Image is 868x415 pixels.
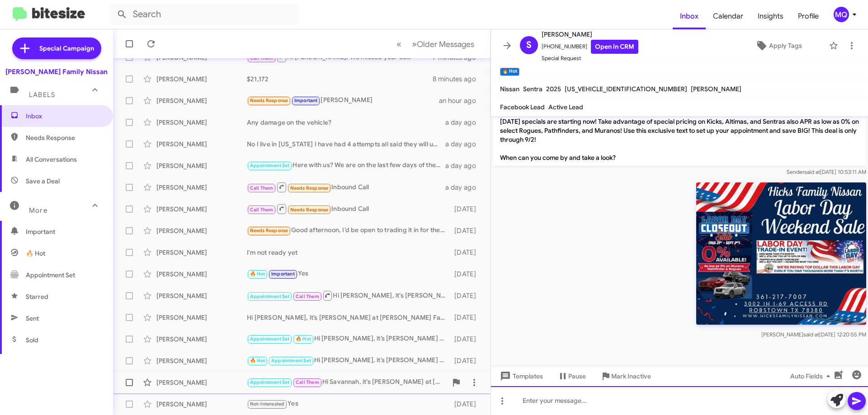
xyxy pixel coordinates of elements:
div: No I live in [US_STATE] I have had 4 attempts all said they will update and it hasn't happened yet [247,140,445,149]
span: Special Campaign [39,44,94,53]
span: Auto Fields [790,368,834,384]
div: [PERSON_NAME] [156,378,247,387]
div: [PERSON_NAME] [156,140,247,149]
span: [PERSON_NAME] [691,85,741,93]
a: Open in CRM [591,40,638,54]
span: 🔥 Hot [26,249,45,258]
span: said at [804,168,820,175]
div: [DATE] [450,335,483,344]
span: Important [294,98,318,103]
div: [DATE] [450,248,483,257]
span: Inbox [26,112,103,121]
span: S [526,38,532,52]
div: [DATE] [450,205,483,214]
div: [PERSON_NAME] [156,313,247,322]
span: 🔥 Hot [296,336,311,342]
span: All Conversations [26,155,77,164]
div: [DATE] [450,291,483,300]
span: 🔥 Hot [250,358,265,364]
div: [PERSON_NAME] [247,95,439,106]
div: [DATE] [450,226,483,235]
div: [DATE] [450,356,483,365]
span: Older Messages [417,39,474,49]
div: a day ago [445,118,483,127]
span: Needs Response [290,185,329,191]
div: [PERSON_NAME] [156,270,247,279]
span: Appointment Set [271,358,311,364]
span: Profile [791,3,826,29]
span: Inbox [673,3,706,29]
button: Pause [550,368,593,384]
span: Mark Inactive [611,368,651,384]
div: Hi [PERSON_NAME], it’s [PERSON_NAME] at [PERSON_NAME] Family Nissan. [DATE] specials are starting... [247,355,450,366]
span: Special Request [542,54,638,63]
span: More [29,206,47,214]
small: 🔥 Hot [500,68,519,76]
div: [PERSON_NAME] Family Nissan [5,67,108,76]
div: Yes [247,269,450,279]
div: Hi [PERSON_NAME], it’s [PERSON_NAME] at [PERSON_NAME] Family Nissan. [DATE] specials are starting... [247,313,450,322]
span: » [412,38,417,50]
button: Apply Tags [732,37,825,54]
span: Call Them [250,207,274,213]
span: Needs Response [250,98,288,103]
span: Appointment Set [26,270,75,280]
div: MQ [834,7,849,22]
div: Here with us? We are on the last few days of the month. What can I do to earn your business? [247,160,445,171]
span: Appointment Set [250,379,290,385]
span: Appointment Set [250,294,290,299]
span: Sentra [523,85,542,93]
button: Mark Inactive [593,368,658,384]
div: [PERSON_NAME] [156,96,247,105]
div: Any damage on the vehicle? [247,118,445,127]
span: 🔥 Hot [250,271,265,277]
div: Hi [PERSON_NAME], it’s [PERSON_NAME] at [PERSON_NAME] Family Nissan. [DATE] specials are starting... [247,290,450,301]
div: [DATE] [450,400,483,409]
a: Calendar [706,3,750,29]
span: Starred [26,292,48,301]
div: Yes [247,399,450,409]
div: Hi [PERSON_NAME], it’s [PERSON_NAME] at [PERSON_NAME] Family Nissan. [DATE] specials are starting... [247,334,450,344]
input: Search [109,4,299,25]
span: « [396,38,401,50]
span: Appointment Set [250,163,290,168]
span: Templates [498,368,543,384]
div: [PERSON_NAME] [156,248,247,257]
span: [PERSON_NAME] [DATE] 12:20:55 PM [761,331,866,338]
div: [PERSON_NAME] [156,205,247,214]
div: [PERSON_NAME] [156,183,247,192]
div: [PERSON_NAME] [156,356,247,365]
a: Special Campaign [12,37,101,59]
span: Apply Tags [769,37,802,54]
span: Call Them [250,185,274,191]
div: Inbound Call [247,203,450,214]
div: 8 minutes ago [433,75,483,84]
span: Sent [26,314,39,323]
img: 2Q== [696,182,866,325]
div: [DATE] [450,313,483,322]
span: Pause [568,368,586,384]
button: Previous [391,35,407,53]
span: Nissan [500,85,519,93]
div: [PERSON_NAME] [156,226,247,235]
button: Templates [491,368,550,384]
button: Auto Fields [783,368,841,384]
span: said at [803,331,819,338]
span: 2025 [546,85,561,93]
span: [US_VEHICLE_IDENTIFICATION_NUMBER] [565,85,687,93]
button: Next [406,35,480,53]
div: [PERSON_NAME] [156,161,247,170]
span: Facebook Lead [500,103,545,111]
span: Needs Response [250,228,288,233]
nav: Page navigation example [392,35,480,53]
span: Call Them [296,294,319,299]
span: [PHONE_NUMBER] [542,40,638,54]
div: Hi Savannah, it’s [PERSON_NAME] at [PERSON_NAME] Family Nissan. [DATE] specials are starting now!... [247,377,447,387]
p: Hi [PERSON_NAME], it’s [PERSON_NAME] at [PERSON_NAME] Family Nissan. [DATE] specials are starting... [493,95,866,166]
div: [DATE] [450,270,483,279]
span: Needs Response [26,133,103,142]
div: [PERSON_NAME] [156,291,247,300]
span: Important [26,227,103,236]
div: [PERSON_NAME] [156,75,247,84]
